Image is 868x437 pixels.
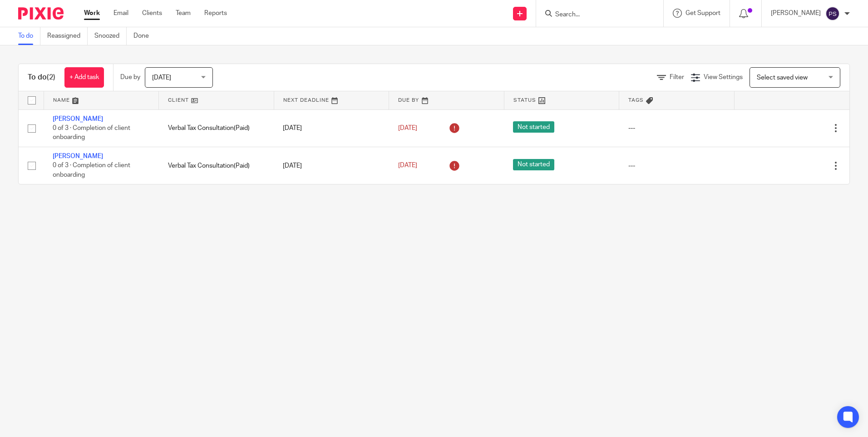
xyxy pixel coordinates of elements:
[757,74,808,81] span: Select saved view
[152,74,171,81] span: [DATE]
[47,27,88,45] a: Reassigned
[686,10,720,16] span: Get Support
[513,121,554,133] span: Not started
[204,9,227,18] a: Reports
[670,74,684,80] span: Filter
[28,73,55,82] h1: To do
[53,163,130,179] span: 0 of 3 · Completion of client onboarding
[274,109,389,147] td: [DATE]
[113,9,128,18] a: Email
[94,27,127,45] a: Snoozed
[142,9,162,18] a: Clients
[159,147,274,184] td: Verbal Tax Consultation(Paid)
[159,109,274,147] td: Verbal Tax Consultation(Paid)
[513,159,554,170] span: Not started
[120,73,140,82] p: Due by
[628,124,725,133] div: ---
[398,125,417,131] span: [DATE]
[53,116,103,122] a: [PERSON_NAME]
[53,153,103,159] a: [PERSON_NAME]
[53,125,130,141] span: 0 of 3 · Completion of client onboarding
[274,147,389,184] td: [DATE]
[554,11,636,19] input: Search
[825,6,840,21] img: svg%3E
[64,67,104,88] a: + Add task
[704,74,743,80] span: View Settings
[133,27,156,45] a: Done
[176,9,191,18] a: Team
[628,161,725,170] div: ---
[18,7,64,20] img: Pixie
[84,9,100,18] a: Work
[628,98,644,103] span: Tags
[398,163,417,169] span: [DATE]
[47,74,55,81] span: (2)
[771,9,821,18] p: [PERSON_NAME]
[18,27,40,45] a: To do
